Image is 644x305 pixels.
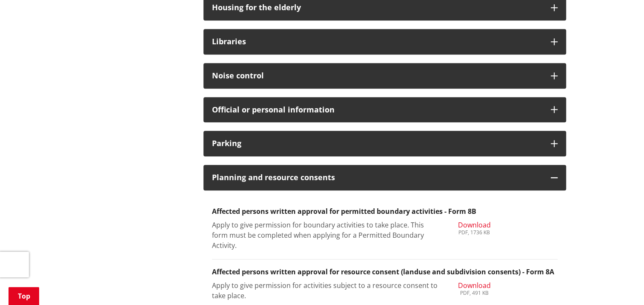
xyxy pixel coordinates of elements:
[458,291,490,296] div: PDF, 491 KB
[212,3,542,12] h3: Housing for the elderly
[458,230,490,235] div: PDF, 1736 KB
[212,207,558,216] h3: Affected persons written approval for permitted boundary activities - Form 8B
[605,269,635,300] iframe: Messenger Launcher
[212,280,438,301] p: Apply to give permission for activities subject to a resource consent to take place.
[458,281,490,290] span: Download
[458,280,490,296] a: Download PDF, 491 KB
[9,287,39,305] a: Top
[212,106,542,114] h3: Official or personal information
[212,37,542,46] h3: Libraries
[212,173,542,182] h3: Planning and resource consents
[212,220,438,250] p: Apply to give permission for boundary activities to take place. This form must be completed when ...
[458,220,490,235] a: Download PDF, 1736 KB
[212,139,542,148] h3: Parking
[458,220,490,230] span: Download
[212,268,558,276] h3: Affected persons written approval for resource consent (landuse and subdivision consents) - Form 8A
[212,72,542,80] h3: Noise control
